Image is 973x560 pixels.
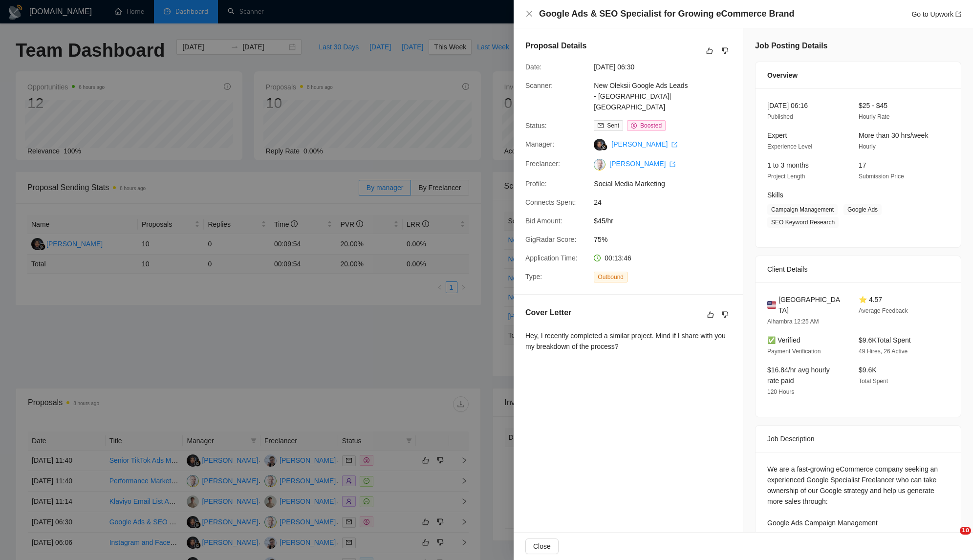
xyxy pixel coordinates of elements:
[525,82,553,89] span: Scanner:
[859,143,876,150] span: Hourly
[767,366,830,385] span: $16.84/hr avg hourly rate paid
[706,47,713,55] span: like
[525,236,576,243] span: GigRadar Score:
[594,197,740,208] span: 24
[859,366,877,374] span: $9.6K
[525,273,542,280] span: Type:
[594,178,740,189] span: Social Media Marketing
[767,161,809,169] span: 1 to 3 months
[859,131,928,139] span: More than 30 hrs/week
[525,217,562,225] span: Bid Amount:
[640,122,662,129] span: Boosted
[767,426,949,452] div: Job Description
[539,8,794,20] h4: Google Ads & SEO Specialist for Growing eCommerce Brand
[859,296,882,303] span: ⭐ 4.57
[767,70,798,81] span: Overview
[611,140,677,148] a: [PERSON_NAME] export
[607,122,619,129] span: Sent
[955,11,961,17] span: export
[859,113,889,120] span: Hourly Rate
[525,180,547,188] span: Profile:
[767,318,819,325] span: Alhambra 12:25 AM
[533,541,551,552] span: Close
[911,10,961,18] a: Go to Upworkexport
[525,538,559,554] button: Close
[707,311,714,319] span: like
[767,131,787,139] span: Expert
[767,102,808,109] span: [DATE] 06:16
[601,144,607,151] img: gigradar-bm.png
[598,123,604,129] span: mail
[767,173,805,180] span: Project Length
[859,161,866,169] span: 17
[594,234,740,245] span: 75%
[670,161,675,167] span: export
[767,348,821,355] span: Payment Verification
[755,40,827,52] h5: Job Posting Details
[859,348,908,355] span: 49 Hires, 26 Active
[594,82,688,111] a: New Oleksii Google Ads Leads - [GEOGRAPHIC_DATA]|[GEOGRAPHIC_DATA]
[671,142,677,148] span: export
[525,10,533,18] span: close
[767,217,839,228] span: SEO Keyword Research
[940,527,963,550] iframe: Intercom live chat
[594,159,605,171] img: c1-Ow9aLcblqxt-YoFKzxHgGnqRasFAsWW5KzfFKq3aDEBdJ9EVDXstja2V5Hd90t7
[525,307,571,319] h5: Cover Letter
[767,388,794,395] span: 120 Hours
[767,191,783,199] span: Skills
[525,254,578,262] span: Application Time:
[767,300,776,310] img: 🇺🇸
[859,378,888,385] span: Total Spent
[859,102,887,109] span: $25 - $45
[859,173,904,180] span: Submission Price
[594,272,627,282] span: Outbound
[631,123,637,129] span: dollar
[859,336,911,344] span: $9.6K Total Spent
[594,215,740,226] span: $45/hr
[609,160,675,168] a: [PERSON_NAME] export
[859,307,908,314] span: Average Feedback
[594,255,601,261] span: clock-circle
[719,45,731,57] button: dislike
[767,143,812,150] span: Experience Level
[719,309,731,321] button: dislike
[722,47,729,55] span: dislike
[704,45,715,57] button: like
[778,294,843,316] span: [GEOGRAPHIC_DATA]
[960,527,971,535] span: 10
[525,40,586,52] h5: Proposal Details
[722,311,729,319] span: dislike
[525,10,533,18] button: Close
[525,122,547,129] span: Status:
[525,63,541,71] span: Date:
[525,140,554,148] span: Manager:
[525,198,576,206] span: Connects Spent:
[525,330,731,352] div: Hey, I recently completed a similar project. Mind if I share with you my breakdown of the process...
[767,336,800,344] span: ✅ Verified
[525,160,560,168] span: Freelancer:
[767,204,838,215] span: Campaign Management
[705,309,716,321] button: like
[605,254,631,262] span: 00:13:46
[594,62,740,72] span: [DATE] 06:30
[843,204,882,215] span: Google Ads
[767,256,949,282] div: Client Details
[767,113,793,120] span: Published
